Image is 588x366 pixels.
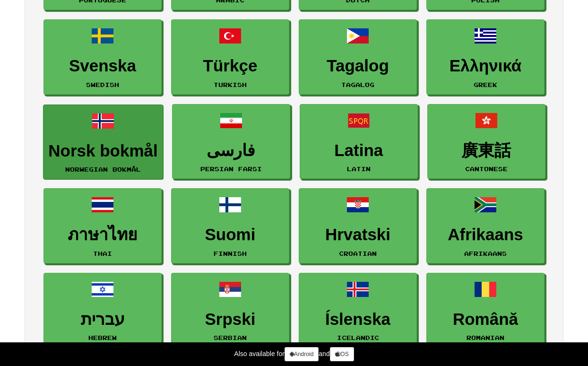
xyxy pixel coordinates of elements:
a: iOS [330,347,354,361]
h3: ภาษาไทย [49,226,156,244]
h3: Suomi [176,226,284,244]
a: Android [285,347,319,361]
a: LatinaLatin [300,104,418,179]
a: 廣東話Cantonese [427,104,545,179]
a: ÍslenskaIcelandic [299,273,417,348]
small: Croatian [339,250,377,257]
a: TürkçeTurkish [171,19,289,95]
a: ΕλληνικάGreek [426,19,545,95]
h3: Srpski [176,310,284,329]
small: Thai [93,250,112,257]
small: Finnish [214,250,247,257]
a: RomânăRomanian [426,273,545,348]
h3: Svenska [49,57,156,75]
a: SuomiFinnish [171,188,289,263]
a: SvenskaSwedish [43,19,162,95]
small: Tagalog [341,81,374,88]
h3: 廣東話 [432,141,540,160]
a: فارسیPersian Farsi [172,104,290,179]
h3: Afrikaans [432,226,539,244]
h3: Türkçe [176,57,284,75]
a: SrpskiSerbian [171,273,289,348]
small: Greek [474,81,497,88]
small: Icelandic [337,334,379,341]
small: Cantonese [465,166,508,172]
small: Norwegian Bokmål [65,166,141,173]
h3: Ελληνικά [432,57,539,75]
a: עבריתHebrew [43,273,162,348]
h3: فارسی [177,141,285,160]
h3: Hrvatski [304,226,412,244]
h3: Íslenska [304,310,412,329]
small: Serbian [214,334,247,341]
h3: Latina [305,141,413,160]
small: Turkish [214,81,247,88]
h3: Norsk bokmål [48,142,157,160]
a: AfrikaansAfrikaans [426,188,545,263]
small: Swedish [86,81,119,88]
small: Afrikaans [464,250,507,257]
h3: Română [432,310,539,329]
small: Persian Farsi [200,166,262,172]
h3: Tagalog [304,57,412,75]
a: ภาษาไทยThai [43,188,162,263]
small: Hebrew [88,334,117,341]
h3: עברית [49,310,156,329]
small: Latin [347,166,371,172]
a: TagalogTagalog [299,19,417,95]
small: Romanian [467,334,504,341]
a: HrvatskiCroatian [299,188,417,263]
a: Norsk bokmålNorwegian Bokmål [43,105,163,180]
